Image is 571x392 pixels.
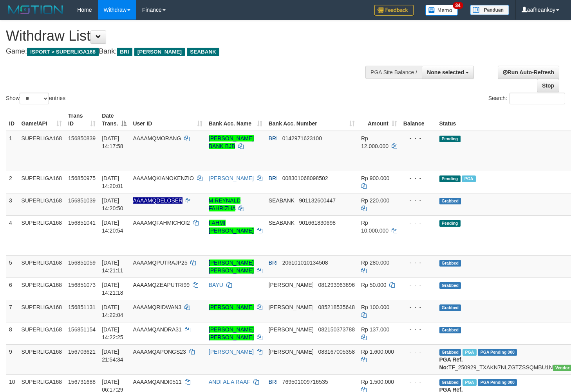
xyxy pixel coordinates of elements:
a: [PERSON_NAME] [209,349,254,355]
span: 156850839 [68,135,96,141]
td: SUPERLIGA168 [18,255,65,277]
th: Bank Acc. Name: activate to sort column ascending [206,109,266,131]
a: [PERSON_NAME] [209,175,254,181]
span: Rp 100.000 [361,304,389,310]
span: Rp 280.000 [361,260,389,266]
span: 156851039 [68,197,96,204]
th: ID [6,109,18,131]
span: [PERSON_NAME] [269,326,314,333]
span: Grabbed [439,379,461,386]
span: Pending [439,220,461,227]
a: ANDI AL A RAAF [209,379,250,385]
span: Marked by aafromsomean [463,379,476,386]
span: 156851073 [68,282,96,288]
span: BRI [269,260,278,266]
th: User ID: activate to sort column ascending [130,109,205,131]
img: MOTION_logo.png [6,4,65,16]
span: [DATE] 14:21:18 [102,282,123,296]
span: [PERSON_NAME] [134,48,185,56]
div: - - - [403,174,433,182]
span: Rp 12.000.000 [361,135,388,149]
span: 156851041 [68,220,96,226]
select: Showentries [20,93,49,104]
span: Copy 901132600447 to clipboard [299,197,336,204]
span: 156731688 [68,379,96,385]
div: - - - [403,303,433,311]
span: SEABANK [187,48,219,56]
td: SUPERLIGA168 [18,193,65,215]
span: AAAAMQKIANOKENZIO [133,175,194,181]
div: - - - [403,281,433,289]
span: AAAAMQAPONGS23 [133,349,186,355]
span: [PERSON_NAME] [269,349,314,355]
td: 6 [6,277,18,300]
div: - - - [403,378,433,386]
td: SUPERLIGA168 [18,322,65,344]
span: AAAAMQPUTRAJP25 [133,260,187,266]
th: Date Trans.: activate to sort column descending [99,109,130,131]
td: 7 [6,300,18,322]
td: 3 [6,193,18,215]
span: AAAAMQFAHMICHOI2 [133,220,190,226]
span: Grabbed [439,198,461,204]
a: Run Auto-Refresh [498,66,559,79]
div: - - - [403,197,433,204]
span: Rp 50.000 [361,282,387,288]
div: - - - [403,219,433,227]
span: 34 [453,2,463,9]
span: Rp 1.600.000 [361,349,394,355]
td: 4 [6,215,18,255]
input: Search: [510,93,565,104]
span: Grabbed [439,282,461,289]
span: Rp 220.000 [361,197,389,204]
a: BAYU [209,282,223,288]
span: Rp 900.000 [361,175,389,181]
span: [DATE] 14:22:25 [102,326,123,340]
span: PGA Pending [478,379,517,386]
span: 156851131 [68,304,96,310]
span: SEABANK [269,220,295,226]
span: BRI [269,135,278,141]
span: Nama rekening ada tanda titik/strip, harap diedit [133,197,183,204]
div: - - - [403,134,433,142]
span: AAAAMQANDI0511 [133,379,182,385]
td: 2 [6,171,18,193]
span: Grabbed [439,304,461,311]
span: Copy 082150373788 to clipboard [318,326,355,333]
button: None selected [422,66,474,79]
span: 156850975 [68,175,96,181]
img: panduan.png [470,5,509,15]
td: 9 [6,344,18,374]
span: AAAAMQANDRA31 [133,326,181,333]
a: [PERSON_NAME] [209,304,254,310]
span: 156851059 [68,260,96,266]
span: Copy 081293963696 to clipboard [318,282,355,288]
span: Copy 085218535648 to clipboard [318,304,355,310]
td: 5 [6,255,18,277]
td: SUPERLIGA168 [18,277,65,300]
span: [DATE] 14:20:50 [102,197,123,211]
div: - - - [403,326,433,333]
div: PGA Site Balance / [365,66,422,79]
label: Show entries [6,93,65,104]
div: - - - [403,259,433,267]
span: [DATE] 14:20:01 [102,175,123,189]
span: Pending [439,175,461,182]
span: Copy 0142971623100 to clipboard [282,135,322,141]
td: SUPERLIGA168 [18,131,65,171]
img: Button%20Memo.svg [425,5,458,16]
span: PGA Pending [478,349,517,356]
span: [DATE] 14:22:04 [102,304,123,318]
span: Copy 083167005358 to clipboard [318,349,355,355]
td: SUPERLIGA168 [18,300,65,322]
span: [PERSON_NAME] [269,282,314,288]
span: [DATE] 21:54:34 [102,349,123,363]
a: M.REYNALD FAHRIZHA [209,197,241,211]
span: SEABANK [269,197,295,204]
h4: Game: Bank: [6,48,373,55]
td: 8 [6,322,18,344]
td: 1 [6,131,18,171]
span: Marked by aafsengchandara [462,175,475,182]
span: [DATE] 14:20:54 [102,220,123,234]
span: [DATE] 14:17:58 [102,135,123,149]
